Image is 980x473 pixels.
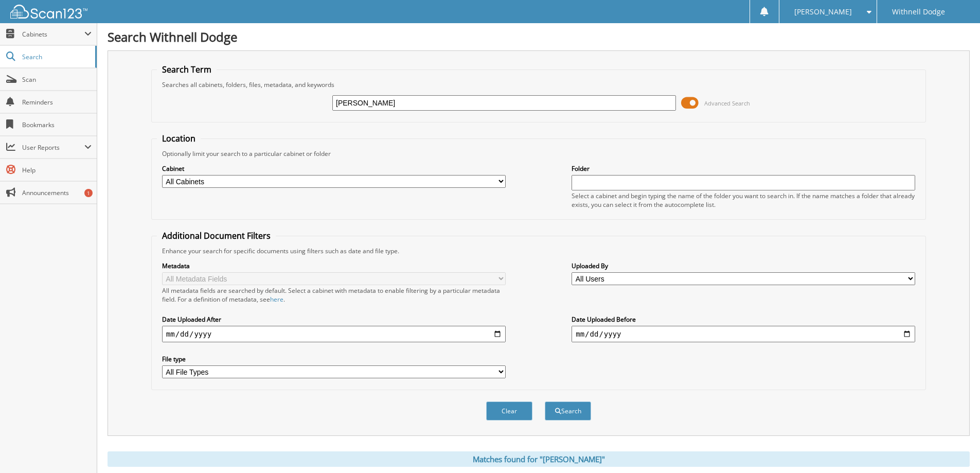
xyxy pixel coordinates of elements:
[157,64,217,75] legend: Search Term
[10,5,87,19] img: scan123-logo-white.svg
[572,326,915,342] input: end
[892,9,945,15] span: Withnell Dodge
[84,189,93,197] div: 1
[157,247,920,255] div: Enhance your search for specific documents using filters such as date and file type.
[572,164,915,173] label: Folder
[22,52,90,61] span: Search
[162,355,506,363] label: File type
[162,164,506,173] label: Cabinet
[704,99,750,107] span: Advanced Search
[157,149,920,158] div: Optionally limit your search to a particular cabinet or folder
[157,230,276,241] legend: Additional Document Filters
[162,326,506,342] input: start
[270,295,283,304] a: here
[22,75,92,84] span: Scan
[572,261,915,270] label: Uploaded By
[22,120,92,129] span: Bookmarks
[22,143,84,152] span: User Reports
[108,451,970,467] div: Matches found for "[PERSON_NAME]"
[108,28,970,45] h1: Search Withnell Dodge
[486,401,532,421] button: Clear
[22,30,84,39] span: Cabinets
[22,166,92,174] span: Help
[157,80,920,89] div: Searches all cabinets, folders, files, metadata, and keywords
[162,286,506,304] div: All metadata fields are searched by default. Select a cabinet with metadata to enable filtering b...
[157,133,201,144] legend: Location
[22,98,92,107] span: Reminders
[794,9,852,15] span: [PERSON_NAME]
[545,401,591,421] button: Search
[162,261,506,270] label: Metadata
[162,315,506,324] label: Date Uploaded After
[572,315,915,324] label: Date Uploaded Before
[572,191,915,209] div: Select a cabinet and begin typing the name of the folder you want to search in. If the name match...
[22,188,92,197] span: Announcements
